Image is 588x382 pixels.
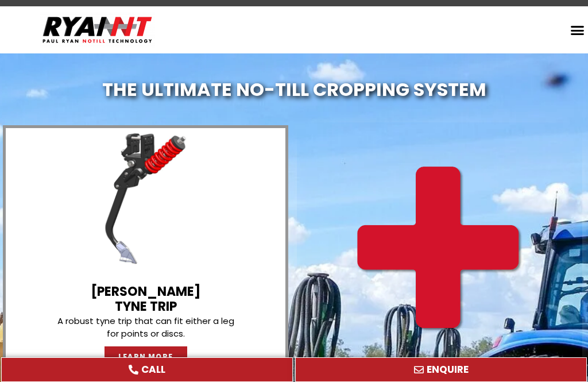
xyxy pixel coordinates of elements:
div: Menu Toggle [566,19,588,41]
span: CALL [141,365,165,375]
span: LEARN MORE [118,353,173,360]
a: ENQUIRE [295,357,587,382]
a: [PERSON_NAME]Tyne Trip [91,283,200,315]
img: Ryan NT logo [40,12,155,48]
a: LEARN MORE [105,346,187,367]
p: A robust tyne trip that can fit either a leg for points or discs. [6,315,285,341]
img: RYAN NT Tyne. Seeder bar [76,128,216,268]
a: CALL [1,357,293,382]
span: ENQUIRE [427,365,469,375]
